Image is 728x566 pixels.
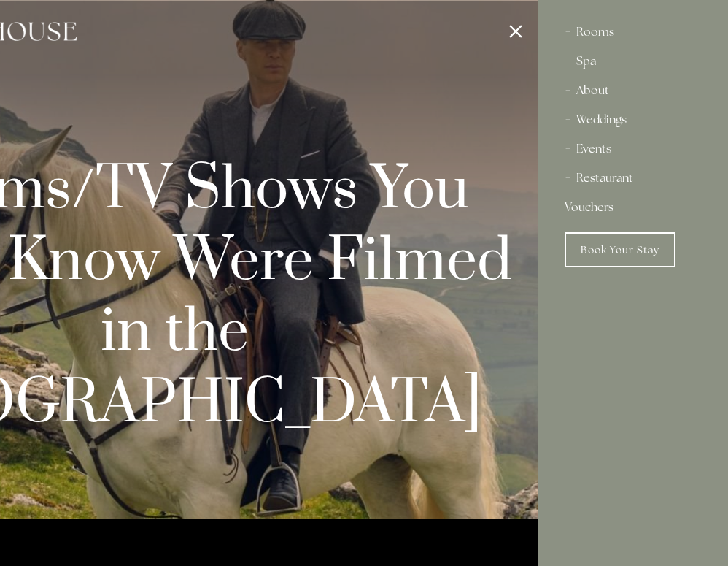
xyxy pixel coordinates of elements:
[565,18,702,47] div: Rooms
[565,164,702,193] div: Restaurant
[565,134,702,164] div: Events
[565,76,702,105] div: About
[565,105,702,134] div: Weddings
[565,232,675,267] a: Book Your Stay
[565,47,702,76] div: Spa
[565,193,702,222] a: Vouchers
